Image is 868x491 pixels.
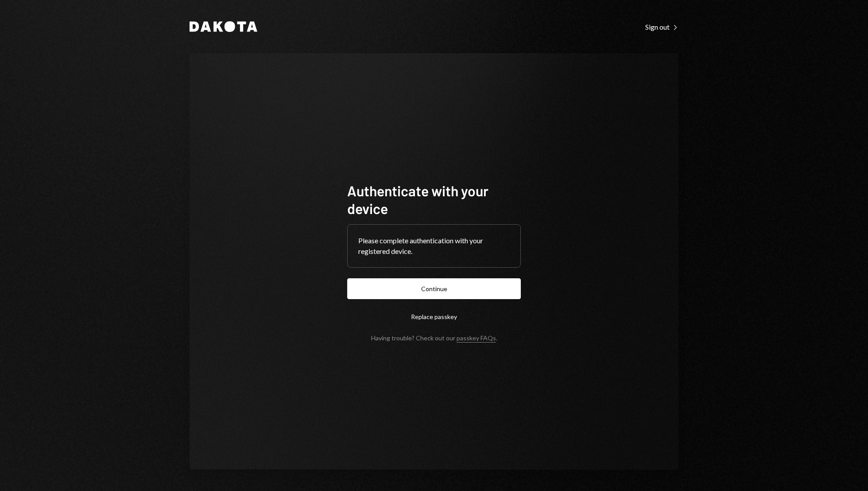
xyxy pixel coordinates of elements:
button: Replace passkey [347,306,521,327]
a: Sign out [645,22,678,31]
h1: Authenticate with your device [347,182,521,217]
button: Continue [347,278,521,299]
div: Having trouble? Check out our . [371,334,497,342]
div: Please complete authentication with your registered device. [358,235,510,257]
div: Sign out [645,23,678,31]
a: passkey FAQs [457,334,496,343]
